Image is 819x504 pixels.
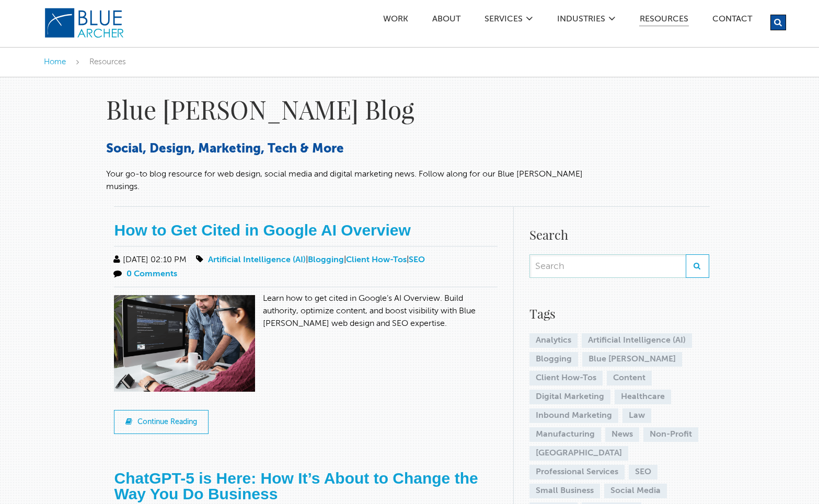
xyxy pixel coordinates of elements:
a: Manufacturing [529,427,601,442]
a: Client How-Tos [346,256,407,264]
h4: Search [529,225,709,244]
a: Blogging [308,256,344,264]
a: SEO [409,256,425,264]
a: Continue Reading [114,410,209,434]
a: Home [44,58,66,66]
a: Blogging [529,352,578,367]
a: Work [383,15,409,26]
span: [DATE] 02:10 PM [111,256,187,264]
a: Digital Marketing [529,390,610,404]
p: Learn how to get cited in Google’s AI Overview. Build authority, optimize content, and boost visi... [114,292,498,330]
input: Search [529,254,686,278]
a: Law [622,408,651,423]
a: Contact [712,15,753,26]
img: Blue Archer Logo [44,7,125,39]
a: ChatGPT-5 is Here: How It’s About to Change the Way You Do Business [114,470,478,502]
a: Social Media [604,484,667,498]
h3: Social, Design, Marketing, Tech & More [106,141,587,158]
a: Healthcare [615,390,671,404]
img: 2 professionals looking at a computer that shows Google SERP result for How to Get Cited in Googl... [114,295,262,400]
a: News [605,427,639,442]
a: Non-Profit [643,427,698,442]
a: Analytics [529,333,578,348]
a: Client How-Tos [529,371,603,385]
a: Small Business [529,484,600,498]
a: Artificial Intelligence (AI) [208,256,306,264]
a: How to Get Cited in Google AI Overview [114,221,410,239]
a: Blue [PERSON_NAME] [582,352,682,367]
p: Your go-to blog resource for web design, social media and digital marketing news. Follow along fo... [106,168,587,193]
a: Content [607,371,652,385]
h4: Tags [529,304,709,323]
span: Resources [89,58,126,66]
a: Resources [639,15,689,27]
a: SEO [629,465,657,479]
a: Artificial Intelligence (AI) [582,333,692,348]
a: ABOUT [432,15,461,26]
span: | | | [194,256,425,264]
a: 0 Comments [126,270,177,278]
h1: Blue [PERSON_NAME] Blog [106,93,587,125]
a: Industries [557,15,606,26]
a: SERVICES [484,15,523,26]
a: [GEOGRAPHIC_DATA] [529,446,628,461]
a: Professional Services [529,465,625,479]
a: Inbound Marketing [529,408,618,423]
